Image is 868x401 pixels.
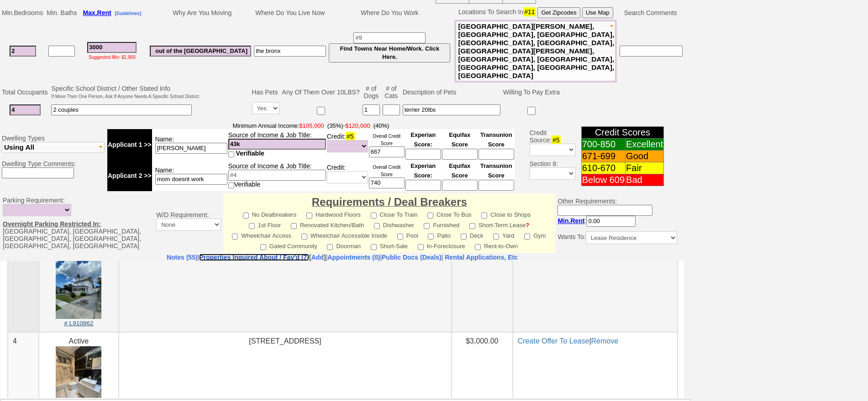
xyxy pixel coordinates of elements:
[582,7,613,18] button: Use Map
[410,131,436,148] font: Experian Score:
[301,229,387,240] label: Wheelchair Accessible Inside
[410,162,436,179] font: Experian Score:
[537,7,580,18] button: Get Zipcodes
[405,180,441,191] input: Ask Customer: Do You Know Your Experian Credit Score
[0,120,106,193] td: Dwelling Types Dwelling Type Comments:
[97,9,111,16] span: Rent
[481,213,487,219] input: Close to Shops
[327,240,360,250] label: Doorman
[361,83,381,101] td: # of Dogs
[55,23,101,66] a: # L910862
[461,234,467,240] input: Deck
[617,6,684,20] td: Search Comments
[167,254,198,261] a: Notes (55)
[570,217,584,224] span: Rent
[115,9,141,16] a: [Guidelines]
[2,142,105,153] button: Using All
[369,146,405,157] input: Ask Customer: Do You Know Your Overall Credit Score
[524,229,546,240] label: Gym
[260,244,266,250] input: Gated Community
[154,193,223,253] td: W/D Requirement:
[558,233,677,240] nobr: Wants To:
[418,244,424,250] input: In-Foreclosure
[458,22,614,79] span: [GEOGRAPHIC_DATA][PERSON_NAME], [GEOGRAPHIC_DATA], [GEOGRAPHIC_DATA], [GEOGRAPHIC_DATA], [GEOGRAP...
[626,174,664,186] td: Bad
[260,240,317,250] label: Gated Community
[10,46,36,57] input: #1
[481,208,531,219] label: Close to Shops
[107,160,152,191] td: Applicant 2 >>
[55,111,101,154] a: # L913992
[148,6,253,20] td: Why Are You Moving
[306,208,361,219] label: Hardwood Floors
[626,151,664,162] td: Good
[50,83,200,101] td: Specific School District / Other Stated Info
[461,229,484,240] label: Deck
[591,76,618,84] a: Remove
[418,240,465,250] label: In-Foreclosure
[7,71,38,159] td: 4
[353,32,426,43] input: #9
[456,21,615,81] button: [GEOGRAPHIC_DATA][PERSON_NAME], [GEOGRAPHIC_DATA], [GEOGRAPHIC_DATA], [GEOGRAPHIC_DATA], [GEOGRAP...
[228,129,326,160] td: Source of Income & Job Title:
[373,134,400,146] font: Overall Credit Score
[326,129,368,160] td: Credit:
[626,139,664,151] td: Excellent
[3,220,101,228] u: Overnight Parking Restricted In:
[581,174,625,186] td: Below 609
[150,46,251,57] input: #6
[306,213,312,219] input: Hardwood Floors
[424,219,459,229] label: Furnished
[87,42,137,53] input: #3
[228,170,326,181] input: #4
[502,83,561,101] td: Willing To Pay Extra
[243,213,249,219] input: No Dealbreakers
[369,177,405,188] input: Ask Customer: Do You Know Your Overall Credit Score
[374,219,414,229] label: Dishwasher
[493,229,515,240] label: Yard
[445,254,518,261] nobr: Rental Applications, Etc
[107,122,515,129] span: -
[371,240,408,250] label: Short-Sale
[291,223,297,229] input: Renovated Kitchen/Bath
[281,83,361,101] td: Any Of Them Over 10LBS?
[371,244,377,250] input: Short-Sale
[249,223,255,229] input: 1st Floor
[243,208,297,219] label: No Dealbreakers
[526,222,529,229] b: ?
[469,219,529,229] label: Short-Term Lease
[512,71,677,159] td: |
[581,127,664,139] td: Credit Scores
[345,122,370,129] font: $120,000
[83,9,111,16] b: Max.
[232,234,238,240] input: Wheelchair Access
[397,234,403,240] input: Pool
[236,150,264,157] span: Verifiable
[449,131,470,148] font: Equifax Score
[581,151,625,162] td: 671-699
[442,180,478,191] input: Ask Customer: Do You Know Your Equifax Credit Score
[63,59,93,66] small: # L910862
[449,162,470,179] font: Equifax Score
[232,122,343,129] font: Minimum Annual Income:
[152,160,228,191] td: Name:
[381,83,401,101] td: # of Cats
[581,139,625,151] td: 700-850
[558,217,636,224] nobr: :
[517,76,589,84] a: Create Offer To Lease
[251,83,281,101] td: Has Pets
[89,55,136,60] font: Suggested Min: $1,900
[427,208,471,219] label: Close To Bus
[253,6,327,20] td: Where Do You Live Now
[327,254,380,261] a: Appointments (0)
[301,234,307,240] input: Wheelchair Accessible Inside
[456,75,507,86] center: $3,000.00
[479,149,514,160] input: Ask Customer: Do You Know Your Transunion Credit Score
[523,7,536,16] span: #11
[51,94,199,99] font: If More Then One Person, Ask If Anyone Needs A Specific School District
[327,244,333,250] input: Doorman
[428,234,434,240] input: Patio
[199,254,326,261] b: [ ]
[469,223,475,229] input: Short-Term Lease?
[45,6,78,20] td: Min. Baths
